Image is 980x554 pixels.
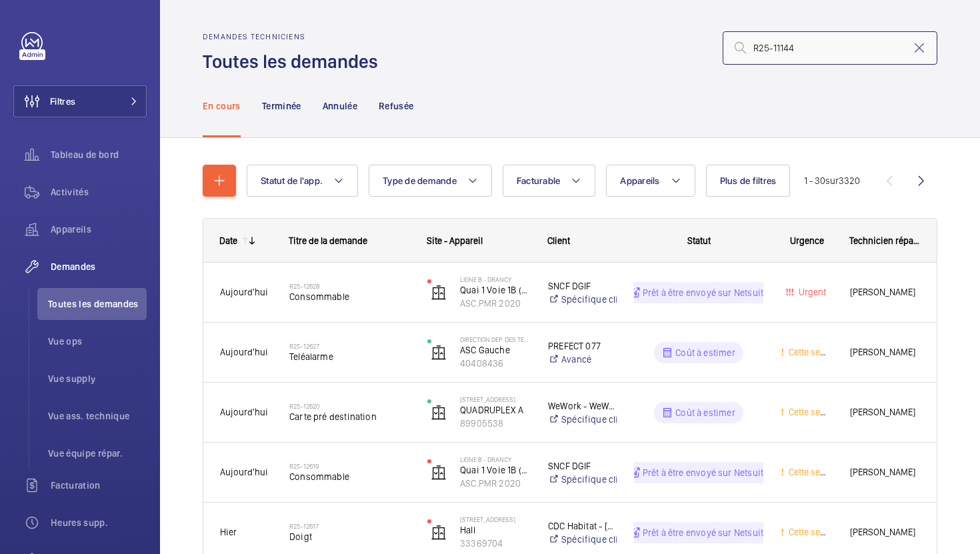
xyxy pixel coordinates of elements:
h2: R25-12617 [289,522,410,530]
h2: R25-12620 [289,402,410,410]
p: PREFECT 077 [548,339,617,353]
span: Appareils [620,175,659,186]
p: Direction Dep. des territoires de [GEOGRAPHIC_DATA] [460,335,531,343]
p: Coût à estimer [675,346,735,359]
span: Statut de l'app. [261,175,323,186]
span: Tableau de bord [51,148,147,161]
span: Cette semaine [786,347,845,357]
p: 89905538 [460,417,531,430]
img: elevator.svg [431,465,447,481]
img: elevator.svg [431,285,447,301]
span: Toutes les demandes [48,297,147,311]
h2: R25-12619 [289,462,410,470]
span: Statut [687,235,711,246]
a: Spécifique client [548,533,617,546]
a: Spécifique client [548,473,617,486]
span: Aujourd'hui [220,347,268,357]
span: [PERSON_NAME] [850,345,920,360]
span: Vue ops [48,335,147,348]
h1: Toutes les demandes [203,49,386,74]
span: 1 - 30 3320 [804,176,860,185]
p: LIGNE B - DRANCY [460,455,531,463]
span: Aujourd'hui [220,287,268,297]
p: WeWork - WeWork Exploitation [548,399,617,413]
span: Doigt [289,530,410,543]
p: SNCF DGIF [548,459,617,473]
button: Type de demande [369,165,492,197]
h2: Demandes techniciens [203,32,386,41]
p: Refusée [379,99,413,113]
span: Filtres [50,95,75,108]
span: Consommable [289,470,410,483]
p: SNCF DGIF [548,279,617,293]
p: ASC Gauche [460,343,531,357]
span: Carte pré destination [289,410,410,423]
span: Facturation [51,479,147,492]
span: Appareils [51,223,147,236]
p: Prêt à être envoyé sur Netsuite [643,526,769,539]
img: elevator.svg [431,525,447,541]
p: Terminée [262,99,301,113]
button: Filtres [13,85,147,117]
span: Cette semaine [786,467,845,477]
button: Statut de l'app. [247,165,358,197]
img: elevator.svg [431,405,447,421]
h2: R25-12628 [289,282,410,290]
span: Technicien réparateur [849,235,921,246]
span: [PERSON_NAME] [850,285,920,300]
span: Vue équipe répar. [48,447,147,460]
span: Urgent [796,287,826,297]
span: [PERSON_NAME] [850,465,920,480]
span: Type de demande [383,175,457,186]
button: Plus de filtres [706,165,791,197]
input: Chercher par numéro demande ou de devis [723,31,937,65]
span: Hier [220,527,237,537]
p: 40408436 [460,357,531,370]
a: Spécifique client [548,293,617,306]
p: 33369704 [460,537,531,550]
a: Avancé [548,353,617,366]
span: [PERSON_NAME] [850,405,920,420]
div: Date [219,235,237,246]
span: Plus de filtres [720,175,777,186]
p: ASC.PMR 2020 [460,477,531,490]
p: QUADRUPLEX A [460,403,531,417]
span: Site - Appareil [427,235,483,246]
span: Vue supply [48,372,147,385]
span: Activités [51,185,147,199]
p: Hall [460,523,531,537]
p: CDC Habitat - [PERSON_NAME] [548,519,617,533]
span: Titre de la demande [289,235,367,246]
span: Facturable [517,175,561,186]
img: elevator.svg [431,345,447,361]
p: [STREET_ADDRESS] [460,515,531,523]
p: Quai 1 Voie 1B (province) [460,283,531,297]
span: Heures supp. [51,516,147,529]
a: Spécifique client [548,413,617,426]
span: [PERSON_NAME] [850,525,920,540]
span: Demandes [51,260,147,273]
span: Aujourd'hui [220,407,268,417]
h2: R25-12627 [289,342,410,350]
button: Facturable [503,165,596,197]
span: Vue ass. technique [48,409,147,423]
span: Client [547,235,570,246]
span: Aujourd'hui [220,467,268,477]
span: Teléalarme [289,350,410,363]
span: Consommable [289,290,410,303]
p: LIGNE B - DRANCY [460,275,531,283]
p: [STREET_ADDRESS] [460,395,531,403]
span: Urgence [790,235,824,246]
p: ASC.PMR 2020 [460,297,531,310]
span: Cette semaine [786,527,845,537]
p: Quai 1 Voie 1B (province) [460,463,531,477]
span: Cette semaine [786,407,845,417]
p: Prêt à être envoyé sur Netsuite [643,466,769,479]
button: Appareils [606,165,695,197]
p: Prêt à être envoyé sur Netsuite [643,286,769,299]
span: sur [825,175,839,186]
p: Annulée [323,99,357,113]
p: En cours [203,99,241,113]
p: Coût à estimer [675,406,735,419]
